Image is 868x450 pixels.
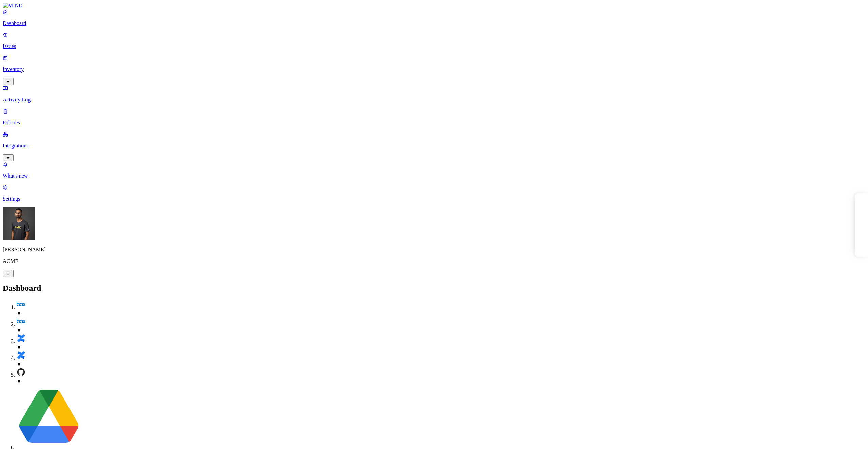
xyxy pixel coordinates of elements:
h2: Dashboard [3,284,865,293]
p: Settings [3,196,865,202]
a: What's new [3,161,865,179]
img: svg%3e [16,350,26,360]
img: MIND [3,3,23,9]
a: Settings [3,184,865,202]
p: ACME [3,258,865,264]
img: svg%3e [16,384,81,449]
a: Dashboard [3,9,865,26]
p: Policies [3,120,865,126]
p: Dashboard [3,20,865,26]
img: svg%3e [16,367,26,377]
img: Amit Cohen [3,207,35,240]
a: Issues [3,32,865,49]
img: svg%3e [16,316,26,326]
a: Policies [3,108,865,126]
p: Inventory [3,66,865,73]
img: svg%3e [16,333,26,343]
a: MIND [3,3,865,9]
a: Inventory [3,55,865,84]
p: [PERSON_NAME] [3,247,865,253]
p: Integrations [3,143,865,149]
p: Activity Log [3,97,865,103]
a: Integrations [3,131,865,160]
p: What's new [3,173,865,179]
a: Activity Log [3,85,865,103]
img: svg%3e [16,300,26,309]
p: Issues [3,43,865,49]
